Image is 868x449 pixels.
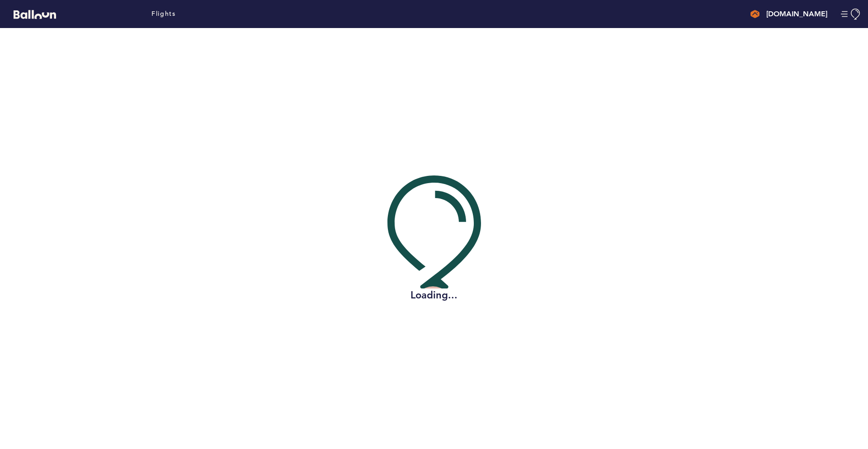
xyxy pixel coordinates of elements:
[766,9,827,19] h4: [DOMAIN_NAME]
[7,9,56,19] a: Balloon
[14,10,56,19] svg: Balloon
[151,9,175,19] a: Flights
[387,288,481,302] h2: Loading...
[841,9,861,20] button: Manage Account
